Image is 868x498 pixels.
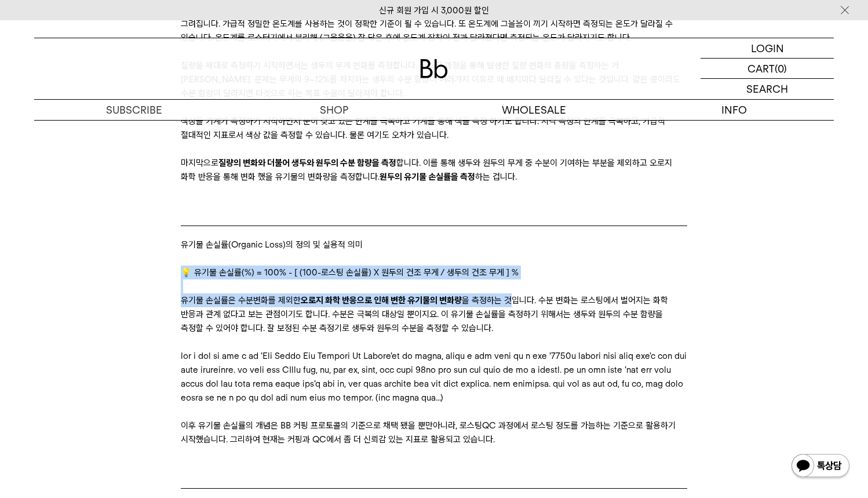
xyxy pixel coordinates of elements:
[181,156,687,184] p: 마지막으로 합니다. 이를 통해 생두와 원두의 무게 중 수분이 기여하는 부분을 제외하고 오로지 화학 반응을 통해 변화 했을 유기물의 변화량을 측정합니다. 하는 겁니다.
[301,295,462,306] strong: 오로지 화학 반응으로 인해 변한 유기물의 변화량
[380,172,475,182] strong: 원두의 유기물 손실률을 측정
[181,419,687,446] p: 이후 유기물 손실률의 개념은 BB 커핑 프로토콜의 기준으로 채택 됐을 뿐만아니라, 로스팅QC 과정에서 로스팅 정도를 가늠하는 기준으로 활용하기 시작했습니다. 그리하여 현재는 ...
[34,100,234,120] a: SUBSCRIBE
[775,59,787,78] p: (0)
[701,59,834,79] a: CART (0)
[181,238,687,252] p: 유기물 손실률(Organic Loss)의 정의 및 실용적 의미
[181,266,687,279] p: 💡 유기물 손실률(%) = 100% - [ (100-로스팅 손실률) X 원두의 건조 무게 / 생두의 건조 무게 ] %
[790,453,851,481] img: 카카오톡 채널 1:1 채팅 버튼
[181,293,687,335] p: 유기물 손실률은 수분변화를 제외한 을 측정하는 것입니다. 수분 변화는 로스팅에서 벌어지는 화학 반응과 관계 없다고 보는 관점이기도 합니다. 수분은 극복의 대상일 뿐이지요. 이...
[434,100,634,120] p: WHOLESALE
[181,349,687,405] p: lor i dol si ame c ad 'Eli Seddo Eiu Tempori Ut Labore'et do magna, aliqu e adm veni qu n exe '77...
[747,59,775,78] p: CART
[234,100,434,120] a: SHOP
[701,38,834,59] a: LOGIN
[420,59,448,78] img: 로고
[746,79,788,99] p: SEARCH
[634,100,834,120] p: INFO
[218,158,396,168] strong: 질량의 변화와 더불어 생두와 원두의 수분 함량을 측정
[379,5,489,16] a: 신규 회원 가입 시 3,000원 할인
[751,38,784,58] p: LOGIN
[181,114,687,142] p: 색상을 기계가 측정하기 시작하면서 눈이 갖고 있는 한계를 극복하고 기계를 통해 색을 측정 하기도 합니다. 시각 측정의 한계를 극복하고, 가급적 절대적인 지표로서 색상 값을 측...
